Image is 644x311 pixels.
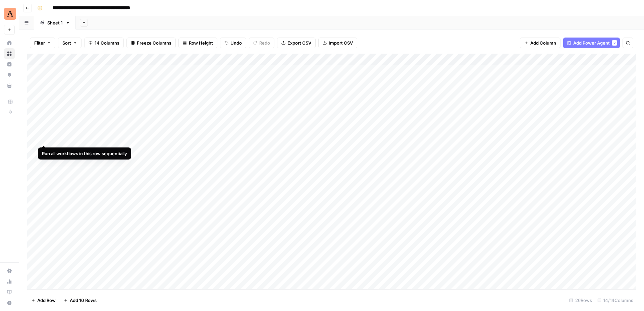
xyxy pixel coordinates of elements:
button: Add Power Agent2 [563,38,620,48]
a: Browse [4,48,15,59]
a: Insights [4,59,15,70]
span: Add Row [37,297,56,304]
div: Run all workflows in this row sequentially [42,150,127,157]
a: Learning Hub [4,287,15,298]
button: Row Height [178,38,217,48]
a: Usage [4,276,15,287]
button: Add Row [27,295,60,306]
a: Settings [4,265,15,276]
button: Filter [30,38,55,48]
a: Your Data [4,80,15,91]
span: Add 10 Rows [70,297,97,304]
button: Export CSV [277,38,316,48]
button: Undo [220,38,246,48]
span: Import CSV [329,40,353,46]
span: Undo [230,40,242,46]
span: 2 [613,40,615,46]
span: Redo [259,40,270,46]
span: Sort [62,40,71,46]
span: 14 Columns [95,40,119,46]
button: Redo [249,38,274,48]
button: Add 10 Rows [60,295,101,306]
div: 14/14 Columns [595,295,636,306]
a: Home [4,38,15,48]
button: Import CSV [318,38,357,48]
button: 14 Columns [84,38,124,48]
a: Opportunities [4,70,15,80]
span: Add Column [530,40,556,46]
div: 2 [612,40,617,46]
div: Sheet 1 [47,19,63,26]
button: Help + Support [4,298,15,308]
img: Animalz Logo [4,8,16,20]
span: Freeze Columns [137,40,171,46]
span: Filter [34,40,45,46]
button: Workspace: Animalz [4,5,15,22]
span: Export CSV [287,40,311,46]
button: Sort [58,38,82,48]
a: Sheet 1 [34,16,76,29]
span: Add Power Agent [573,40,610,46]
button: Add Column [520,38,560,48]
span: Row Height [189,40,213,46]
button: Freeze Columns [126,38,176,48]
div: 26 Rows [567,295,595,306]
